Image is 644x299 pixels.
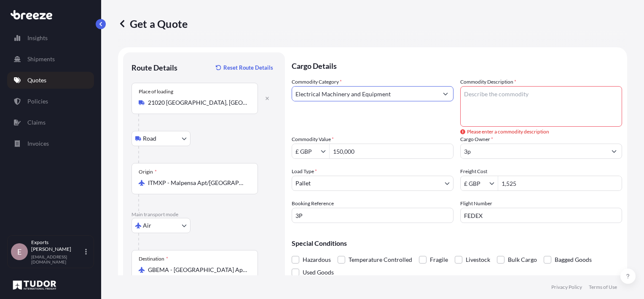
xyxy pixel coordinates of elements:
[330,144,453,159] input: Type amount
[7,72,94,89] a: Quotes
[131,218,191,233] button: Select transport
[139,256,168,262] div: Destination
[292,199,334,208] label: Booking Reference
[148,266,247,274] input: Destination
[551,284,582,291] a: Privacy Policy
[143,221,151,230] span: Air
[292,52,622,78] p: Cargo Details
[131,211,276,218] p: Main transport mode
[589,284,617,291] a: Terms of Use
[212,61,276,74] button: Reset Route Details
[295,179,311,188] span: Pallet
[292,240,622,247] p: Special Conditions
[303,253,331,266] span: Hazardous
[27,34,48,42] p: Insights
[7,93,94,110] a: Policies
[131,131,191,146] button: Select transport
[31,239,83,253] p: Exports [PERSON_NAME]
[460,199,492,208] label: Flight Number
[27,76,46,84] p: Quotes
[555,253,592,266] span: Bagged Goods
[11,278,59,292] img: organization-logo
[292,167,317,176] span: Load Type
[148,98,247,107] input: Place of loading
[7,135,94,152] a: Invoices
[7,114,94,131] a: Claims
[460,135,493,144] label: Cargo Owner
[321,147,329,155] button: Show suggestions
[139,169,157,175] div: Origin
[438,86,453,101] button: Show suggestions
[466,253,490,266] span: Livestock
[17,247,21,256] span: E
[508,253,537,266] span: Bulk Cargo
[489,179,498,188] button: Show suggestions
[27,55,55,63] p: Shipments
[349,253,412,266] span: Temperature Controlled
[292,144,321,159] input: Commodity Value
[606,144,622,159] button: Show suggestions
[223,63,273,72] p: Reset Route Details
[292,78,342,86] label: Commodity Category
[292,135,334,144] label: Commodity Value
[139,88,173,95] div: Place of loading
[118,17,188,30] p: Get a Quote
[31,254,83,264] p: [EMAIL_ADDRESS][DOMAIN_NAME]
[27,118,46,127] p: Claims
[292,176,453,191] button: Pallet
[292,86,438,101] input: Select a commodity type
[460,128,549,136] span: Please enter a commodity description
[430,253,448,266] span: Fragile
[143,134,156,143] span: Road
[461,176,489,191] input: Freight Cost
[460,208,622,223] input: Enter name
[461,144,606,159] input: Full name
[27,97,48,106] p: Policies
[292,208,453,223] input: Your internal reference
[27,139,49,148] p: Invoices
[303,266,334,279] span: Used Goods
[131,63,177,73] p: Route Details
[7,30,94,46] a: Insights
[498,176,622,191] input: Enter amount
[460,167,487,176] label: Freight Cost
[460,78,516,86] label: Commodity Description
[148,179,247,187] input: Origin
[7,51,94,68] a: Shipments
